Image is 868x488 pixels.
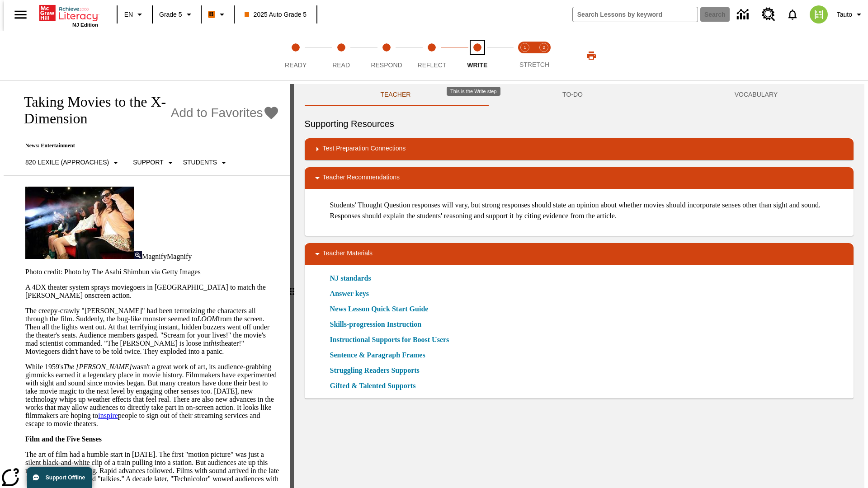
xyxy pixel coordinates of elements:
button: Ready step 1 of 5 [269,31,322,80]
button: Add to Favorites - Taking Movies to the X-Dimension [171,105,279,121]
button: Open side menu [7,1,34,28]
p: Test Preparation Connections [323,144,406,155]
button: Reflect step 4 of 5 [406,31,458,80]
span: EN [124,10,133,19]
span: 2025 Auto Grade 5 [245,10,307,19]
a: inspire [98,412,118,419]
div: Teacher Materials [305,243,854,265]
button: Scaffolds, Support [129,155,179,171]
div: Test Preparation Connections [305,138,854,160]
em: LOOM [197,315,217,323]
p: The creepy-crawly "[PERSON_NAME]" had been terrorizing the characters all through the film. Sudde... [25,307,279,356]
p: Teacher Materials [323,249,373,259]
img: Panel in front of the seats sprays water mist to the happy audience at a 4DX-equipped theater. [25,187,134,259]
span: Tauto [837,10,852,19]
span: Support Offline [46,474,85,481]
a: Sentence & Paragraph Frames, Will open in new browser window or tab [330,350,425,361]
a: Resource Center, Will open in new tab [756,2,781,27]
a: News Lesson Quick Start Guide, Will open in new browser window or tab [330,304,429,314]
p: Photo credit: Photo by The Asahi Shimbun via Getty Images [25,268,279,276]
div: This is the Write step [447,87,500,96]
button: Stretch Read step 1 of 2 [512,31,538,80]
button: Print [577,47,606,64]
span: Ready [285,61,307,69]
span: Magnify [142,253,167,260]
a: Notifications [781,3,804,26]
span: Add to Favorites [171,106,263,120]
a: Skills-progression Instruction, Will open in new browser window or tab [330,319,422,330]
span: Magnify [167,253,192,260]
div: Teacher Recommendations [305,167,854,189]
text: 1 [524,45,526,50]
p: Students' Thought Question responses will vary, but strong responses should state an opinion abou... [330,200,846,221]
span: Read [332,61,350,69]
span: B [209,9,214,20]
button: Respond step 3 of 5 [360,31,413,80]
a: Struggling Readers Supports [330,365,425,376]
a: Data Center [731,2,756,27]
em: The [PERSON_NAME] [63,363,132,371]
button: Teacher [305,84,487,106]
img: Magnify [134,251,142,259]
button: Support Offline [27,467,92,488]
button: Stretch Respond step 2 of 2 [531,31,557,80]
p: Teacher Recommendations [323,173,400,183]
button: TO-DO [486,84,659,106]
button: Write step 5 of 5 [451,31,504,80]
a: Gifted & Talented Supports [330,380,421,391]
div: Instructional Panel Tabs [305,84,854,106]
img: avatar image [810,5,828,23]
button: Boost Class color is orange. Change class color [204,6,231,23]
a: Instructional Supports for Boost Users, Will open in new browser window or tab [330,334,449,345]
button: VOCABULARY [659,84,854,106]
button: Grade: Grade 5, Select a grade [156,6,198,23]
span: NJ Edition [72,22,98,28]
span: Write [467,61,487,69]
span: STRETCH [519,61,549,68]
h1: Taking Movies to the X-Dimension [14,94,166,127]
button: Select Lexile, 820 Lexile (Approaches) [22,155,125,171]
button: Select Student [179,155,233,171]
h6: Supporting Resources [305,117,854,131]
p: A 4DX theater system sprays moviegoers in [GEOGRAPHIC_DATA] to match the [PERSON_NAME] onscreen a... [25,283,279,300]
em: this [209,339,219,347]
p: 820 Lexile (Approaches) [25,158,109,167]
div: reading [4,84,290,483]
a: Answer keys, Will open in new browser window or tab [330,288,369,299]
p: Support [133,158,163,167]
span: Reflect [418,61,447,69]
a: NJ standards [330,273,377,284]
div: Home [39,3,98,28]
p: While 1959's wasn't a great work of art, its audience-grabbing gimmicks earned it a legendary pla... [25,363,279,428]
strong: Film and the Five Senses [25,435,102,443]
span: Respond [371,61,402,69]
button: Profile/Settings [833,6,868,23]
div: activity [294,84,864,488]
div: Press Enter or Spacebar and then press right and left arrow keys to move the slider [290,84,294,488]
p: Students [183,158,217,167]
span: Grade 5 [159,10,182,19]
p: News: Entertainment [14,142,279,149]
input: search field [573,7,698,22]
button: Select a new avatar [804,3,833,26]
text: 2 [542,45,545,50]
button: Read step 2 of 5 [315,31,367,80]
button: Language: EN, Select a language [120,6,149,23]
